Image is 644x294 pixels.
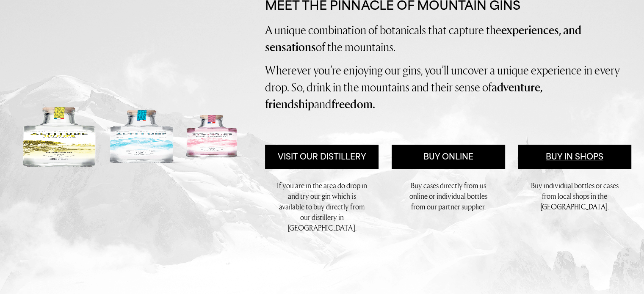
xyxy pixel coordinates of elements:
[518,145,631,169] a: Buy in Shops
[265,22,631,55] p: A unique combination of botanicals that capture the of the mountains.
[265,62,631,113] p: Wherever you’re enjoying our gins, you’ll uncover a unique experience in every drop. So, drink in...
[265,22,581,55] strong: experiences, and sensations
[529,180,620,212] p: Buy individual bottles or cases from local shops in the [GEOGRAPHIC_DATA].
[403,180,493,212] p: Buy cases directly from us online or individual bottles from our partner supplier.
[265,145,379,169] a: Visit Our Distillery
[265,79,542,112] strong: adventure, friendship
[392,145,505,169] a: Buy Online
[332,96,375,112] strong: freedom.
[276,180,367,234] p: If you are in the area do drop in and try our gin which is available to buy directly from our dis...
